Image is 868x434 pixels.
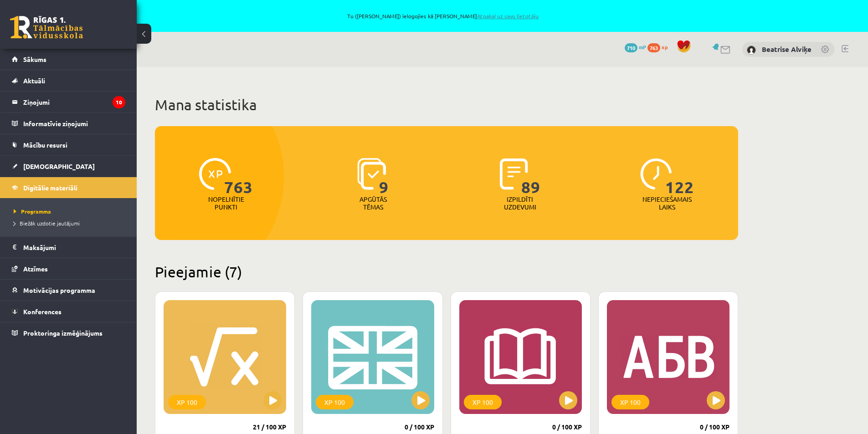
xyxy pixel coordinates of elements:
a: [DEMOGRAPHIC_DATA] [12,156,125,177]
div: XP 100 [316,395,354,409]
span: Proktoringa izmēģinājums [23,329,103,337]
legend: Informatīvie ziņojumi [23,113,125,134]
a: Atzīmes [12,258,125,279]
img: Beatrise Alviķe [747,46,756,55]
div: XP 100 [168,395,206,409]
img: icon-learned-topics-4a711ccc23c960034f471b6e78daf4a3bad4a20eaf4de84257b87e66633f6470.svg [357,158,386,190]
span: 9 [379,158,389,195]
span: Atzīmes [23,265,48,273]
span: 710 [625,43,637,52]
span: Mācību resursi [23,141,67,149]
p: Nopelnītie punkti [208,195,244,211]
span: xp [662,43,668,51]
span: Digitālie materiāli [23,184,77,192]
a: Programma [14,207,128,215]
span: Biežāk uzdotie jautājumi [14,220,80,227]
a: 710 mP [625,43,646,51]
legend: Maksājumi [23,237,125,258]
p: Nepieciešamais laiks [642,195,692,211]
img: icon-xp-0682a9bc20223a9ccc6f5883a126b849a74cddfe5390d2b41b4391c66f2066e7.svg [199,158,231,190]
a: Aktuāli [12,70,125,91]
p: Apgūtās tēmas [355,195,391,211]
div: XP 100 [464,395,502,409]
span: 763 [224,158,253,195]
a: Rīgas 1. Tālmācības vidusskola [10,16,83,39]
h1: Mana statistika [155,96,738,114]
span: Tu ([PERSON_NAME]) ielogojies kā [PERSON_NAME] [105,13,781,19]
div: XP 100 [611,395,649,409]
a: Sākums [12,49,125,70]
span: Aktuāli [23,77,45,85]
p: Izpildīti uzdevumi [502,195,538,211]
a: Informatīvie ziņojumi [12,113,125,134]
a: Digitālie materiāli [12,177,125,198]
img: icon-clock-7be60019b62300814b6bd22b8e044499b485619524d84068768e800edab66f18.svg [640,158,672,190]
a: Atpakaļ uz savu lietotāju [477,12,539,20]
span: [DEMOGRAPHIC_DATA] [23,162,95,170]
a: Maksājumi [12,237,125,258]
img: icon-completed-tasks-ad58ae20a441b2904462921112bc710f1caf180af7a3daa7317a5a94f2d26646.svg [500,158,528,190]
a: Biežāk uzdotie jautājumi [14,219,128,227]
span: 122 [665,158,694,195]
a: Proktoringa izmēģinājums [12,322,125,343]
i: 10 [113,96,125,108]
legend: Ziņojumi [23,92,125,112]
h2: Pieejamie (7) [155,263,738,281]
a: 763 xp [647,43,672,51]
span: Programma [14,208,51,215]
span: Konferences [23,307,62,316]
a: Ziņojumi10 [12,92,125,112]
span: 763 [647,43,660,52]
span: mP [639,43,646,51]
a: Beatrise Alviķe [762,45,812,54]
a: Motivācijas programma [12,280,125,301]
span: 89 [521,158,540,195]
a: Mācību resursi [12,134,125,155]
span: Motivācijas programma [23,286,95,294]
span: Sākums [23,55,46,63]
a: Konferences [12,301,125,322]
